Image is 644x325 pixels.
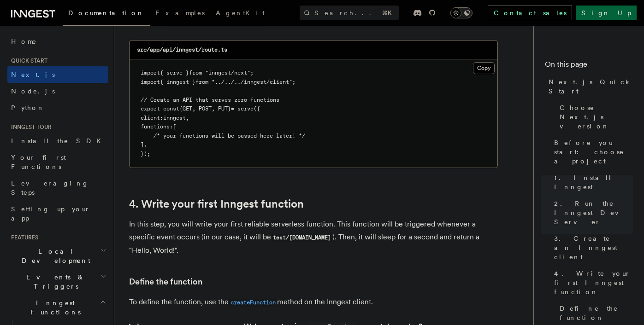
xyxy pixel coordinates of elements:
[7,273,100,291] span: Events & Triggers
[7,247,100,265] span: Local Development
[160,79,195,85] span: { inngest }
[68,9,144,17] span: Documentation
[550,265,633,300] a: 4. Write your first Inngest function
[141,105,160,112] span: export
[7,133,108,149] a: Install the SDK
[560,103,633,131] span: Choose Next.js version
[137,46,227,53] code: src/app/api/inngest/route.ts
[63,3,150,26] a: Documentation
[218,105,228,112] span: PUT
[554,234,633,261] span: 3. Create an Inngest client
[229,299,277,307] code: createFunction
[141,79,160,85] span: import
[141,151,150,157] span: });
[11,137,106,145] span: Install the SDK
[183,105,192,112] span: GET
[186,115,189,121] span: ,
[141,97,279,103] span: // Create an API that serves zero functions
[7,269,108,295] button: Events & Triggers
[7,295,108,320] button: Inngest Functions
[7,123,52,131] span: Inngest tour
[11,104,45,111] span: Python
[189,70,202,76] span: from
[210,3,270,25] a: AgentKit
[163,115,186,121] span: inngest
[271,234,332,242] code: test/[DOMAIN_NAME]
[144,141,147,148] span: ,
[550,169,633,195] a: 1. Install Inngest
[129,296,498,309] p: To define the function, use the method on the Inngest client.
[129,275,202,288] a: Define the function
[205,70,250,76] span: "inngest/next"
[199,105,212,112] span: POST
[7,99,108,116] a: Python
[141,70,160,76] span: import
[545,74,633,99] a: Next.js Quick Start
[228,105,231,112] span: }
[11,37,37,46] span: Home
[250,70,254,76] span: ;
[170,123,173,130] span: :
[7,66,108,83] a: Next.js
[231,105,234,112] span: =
[163,105,179,112] span: const
[11,71,55,78] span: Next.js
[254,105,260,112] span: ({
[11,205,90,222] span: Setting up your app
[550,134,633,169] a: Before you start: choose a project
[11,180,89,196] span: Leveraging Steps
[192,105,195,112] span: ,
[488,6,572,20] a: Contact sales
[556,99,633,134] a: Choose Next.js version
[7,57,47,64] span: Quick start
[554,173,633,192] span: 1. Install Inngest
[229,297,277,306] a: createFunction
[450,7,473,18] button: Toggle dark mode
[576,6,637,20] a: Sign Up
[150,3,210,25] a: Examples
[550,230,633,265] a: 3. Create an Inngest client
[7,298,100,317] span: Inngest Functions
[212,79,292,85] span: "../../../inngest/client"
[155,9,205,17] span: Examples
[129,197,304,210] a: 4. Write your first Inngest function
[179,105,183,112] span: {
[195,79,208,85] span: from
[7,175,108,201] a: Leveraging Steps
[554,138,633,166] span: Before you start: choose a project
[560,304,633,322] span: Define the function
[173,123,176,130] span: [
[160,70,189,76] span: { serve }
[7,201,108,226] a: Setting up your app
[129,218,498,257] p: In this step, you will write your first reliable serverless function. This function will be trigg...
[554,269,633,296] span: 4. Write your first Inngest function
[545,59,633,74] h4: On this page
[473,62,495,74] button: Copy
[160,115,163,121] span: :
[380,8,393,17] kbd: ⌘K
[7,33,108,50] a: Home
[549,77,633,96] span: Next.js Quick Start
[216,9,265,17] span: AgentKit
[154,133,305,139] span: /* your functions will be passed here later! */
[11,87,55,95] span: Node.js
[237,105,254,112] span: serve
[292,79,295,85] span: ;
[141,141,144,148] span: ]
[141,123,170,130] span: functions
[7,149,108,175] a: Your first Functions
[7,234,38,241] span: Features
[212,105,215,112] span: ,
[7,243,108,269] button: Local Development
[11,154,66,170] span: Your first Functions
[7,83,108,99] a: Node.js
[550,195,633,230] a: 2. Run the Inngest Dev Server
[300,6,399,20] button: Search...⌘K
[141,115,160,121] span: client
[554,199,633,226] span: 2. Run the Inngest Dev Server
